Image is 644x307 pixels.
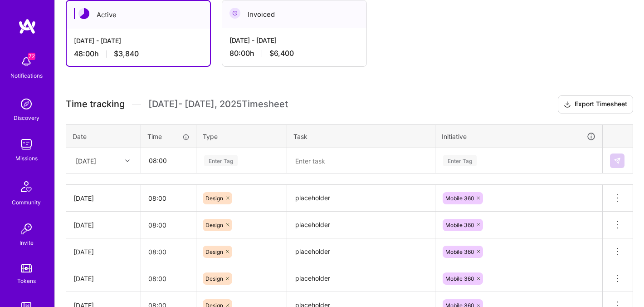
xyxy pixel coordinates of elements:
[73,247,133,257] div: [DATE]
[73,274,133,283] div: [DATE]
[558,95,633,114] button: Export Timesheet
[141,213,196,237] input: HH:MM
[66,124,141,148] th: Date
[614,157,621,164] img: Submit
[17,276,36,286] div: Tokens
[125,158,130,163] i: icon Chevron
[288,239,434,264] textarea: placeholder
[229,35,359,45] div: [DATE] - [DATE]
[269,49,294,58] span: $6,400
[205,248,223,255] span: Design
[28,53,35,60] span: 72
[15,153,38,163] div: Missions
[288,186,434,211] textarea: placeholder
[445,275,474,282] span: Mobile 360
[205,195,223,202] span: Design
[287,124,435,148] th: Task
[141,149,195,173] input: HH:MM
[76,156,96,165] div: [DATE]
[564,100,571,109] i: icon Download
[12,198,41,207] div: Community
[141,186,196,210] input: HH:MM
[78,8,89,19] img: Active
[17,53,35,71] img: bell
[74,36,203,45] div: [DATE] - [DATE]
[288,266,434,291] textarea: placeholder
[17,220,35,238] img: Invite
[445,195,474,202] span: Mobile 360
[10,71,43,80] div: Notifications
[204,153,238,168] div: Enter Tag
[66,99,125,110] span: Time tracking
[15,176,37,198] img: Community
[229,49,359,58] div: 80:00 h
[67,1,210,29] div: Active
[73,193,133,203] div: [DATE]
[445,248,474,255] span: Mobile 360
[205,222,223,228] span: Design
[229,8,240,19] img: Invoiced
[21,264,32,272] img: tokens
[74,49,203,59] div: 48:00 h
[288,213,434,238] textarea: placeholder
[445,222,474,228] span: Mobile 360
[17,95,35,113] img: discovery
[196,124,287,148] th: Type
[14,113,39,123] div: Discovery
[20,238,34,248] div: Invite
[443,153,477,168] div: Enter Tag
[73,220,133,230] div: [DATE]
[205,275,223,282] span: Design
[141,267,196,291] input: HH:MM
[114,49,139,59] span: $3,840
[17,135,35,153] img: teamwork
[148,99,288,110] span: [DATE] - [DATE] , 2025 Timesheet
[141,240,196,264] input: HH:MM
[18,18,36,35] img: logo
[147,132,190,141] div: Time
[442,131,596,142] div: Initiative
[222,0,366,28] div: Invoiced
